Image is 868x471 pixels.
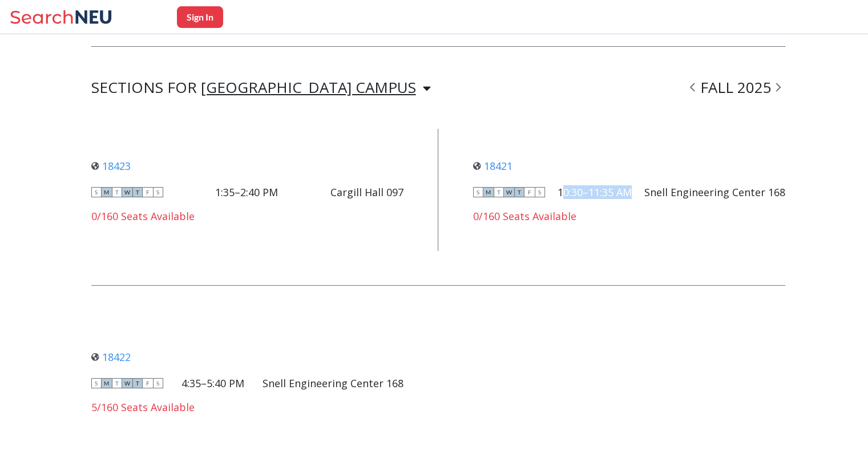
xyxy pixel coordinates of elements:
span: T [514,187,524,197]
div: 0/160 Seats Available [91,210,404,222]
a: 18422 [91,350,131,364]
span: T [112,187,122,197]
span: S [153,378,163,388]
div: 5/160 Seats Available [91,401,404,413]
span: F [143,187,153,197]
div: 0/160 Seats Available [473,210,786,222]
div: Cargill Hall 097 [330,186,403,198]
div: Snell Engineering Center 168 [263,377,403,389]
span: W [122,187,132,197]
span: T [112,378,122,388]
span: T [132,378,143,388]
div: 10:30–11:35 AM [558,186,632,198]
a: 18421 [473,159,512,173]
span: S [535,187,545,197]
span: M [102,378,112,388]
div: Snell Engineering Center 168 [644,186,785,198]
span: S [91,187,102,197]
a: 18423 [91,159,131,173]
div: 4:35–5:40 PM [181,377,244,389]
span: S [153,187,163,197]
span: M [483,187,494,197]
span: F [524,187,535,197]
span: S [91,378,102,388]
span: F [143,378,153,388]
div: [GEOGRAPHIC_DATA] CAMPUS [201,81,416,94]
div: SECTIONS FOR [91,81,431,95]
span: M [102,187,112,197]
span: S [473,187,483,197]
span: W [504,187,514,197]
span: T [132,187,143,197]
span: W [122,378,132,388]
div: FALL 2025 [685,81,785,95]
button: Sign In [177,6,223,28]
span: T [494,187,504,197]
div: 1:35–2:40 PM [215,186,278,198]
